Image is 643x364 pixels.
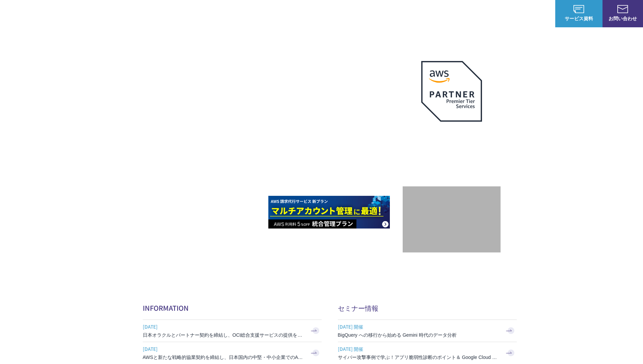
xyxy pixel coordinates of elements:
[530,10,548,17] a: ログイン
[143,320,322,342] a: [DATE] 日本オラクルとパートナー契約を締結し、OCI総合支援サービスの提供を開始
[268,196,390,229] img: AWS請求代行サービス 統合管理プラン
[416,196,487,246] img: 契約件数
[555,15,602,22] span: サービス資料
[78,6,127,21] span: NHN テコラス AWS総合支援サービス
[10,5,127,22] a: AWS総合支援サービス C-Chorus NHN テコラスAWS総合支援サービス
[490,10,516,17] p: ナレッジ
[143,344,305,354] span: [DATE]
[143,111,403,176] h1: AWS ジャーニーの 成功を実現
[143,303,322,313] h2: INFORMATION
[338,354,500,361] h3: サイバー攻撃事例で学ぶ！アプリ脆弱性診断のポイント＆ Google Cloud セキュリティ対策
[458,10,477,17] a: 導入事例
[143,332,305,338] h3: 日本オラクルとパートナー契約を締結し、OCI総合支援サービスの提供を開始
[338,344,500,354] span: [DATE] 開催
[322,10,338,17] p: 強み
[413,130,490,156] p: 最上位プレミアティア サービスパートナー
[338,342,517,364] a: [DATE] 開催 サイバー攻撃事例で学ぶ！アプリ脆弱性診断のポイント＆ Google Cloud セキュリティ対策
[351,10,377,17] p: サービス
[338,322,500,332] span: [DATE] 開催
[338,332,500,338] h3: BigQuery への移行から始める Gemini 時代のデータ分析
[143,74,403,104] p: AWSの導入からコスト削減、 構成・運用の最適化からデータ活用まで 規模や業種業態を問わない マネージドサービスで
[143,354,305,361] h3: AWSと新たな戦略的協業契約を締結し、日本国内の中堅・中小企業でのAWS活用を加速
[143,342,322,364] a: [DATE] AWSと新たな戦略的協業契約を締結し、日本国内の中堅・中小企業でのAWS活用を加速
[143,196,264,229] img: AWSとの戦略的協業契約 締結
[573,5,584,13] img: AWS総合支援サービス C-Chorus サービス資料
[338,320,517,342] a: [DATE] 開催 BigQuery への移行から始める Gemini 時代のデータ分析
[617,5,628,13] img: お問い合わせ
[444,130,459,140] em: AWS
[143,322,305,332] span: [DATE]
[602,15,643,22] span: お問い合わせ
[338,303,517,313] h2: セミナー情報
[391,10,445,17] p: 業種別ソリューション
[421,61,482,122] img: AWSプレミアティアサービスパートナー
